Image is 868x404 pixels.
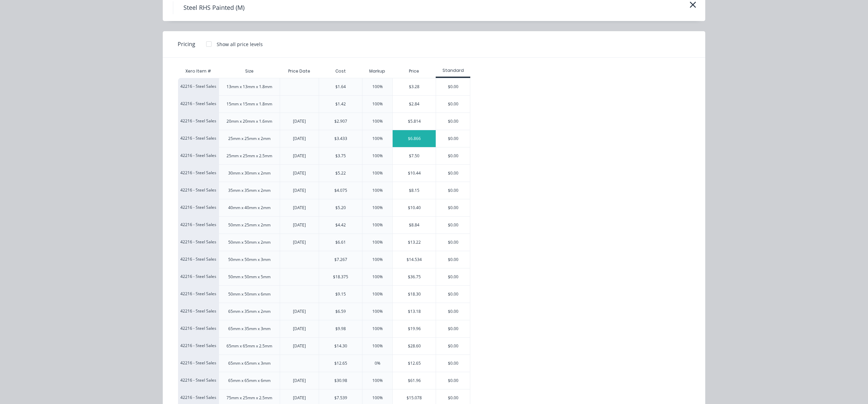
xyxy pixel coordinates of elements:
[319,64,362,78] div: Cost
[375,360,380,366] div: 0%
[334,343,347,349] div: $14.30
[372,257,383,263] div: 100%
[393,217,436,234] div: $8.84
[228,308,271,315] div: 65mm x 35mm x 2mm
[362,64,392,78] div: Markup
[334,257,347,263] div: $7.267
[178,40,195,48] span: Pricing
[178,320,219,337] div: 42216 - Steel Sales
[178,303,219,320] div: 42216 - Steel Sales
[334,378,347,384] div: $30.98
[226,118,272,124] div: 20mm x 20mm x 1.6mm
[217,41,263,48] div: Show all price levels
[436,286,470,303] div: $0.00
[178,285,219,303] div: 42216 - Steel Sales
[334,136,347,142] div: $3.433
[436,320,470,337] div: $0.00
[393,78,436,95] div: $3.28
[436,199,470,216] div: $0.00
[436,67,470,74] div: Standard
[393,147,436,164] div: $7.50
[372,205,383,211] div: 100%
[283,63,316,80] div: Price Date
[393,355,436,372] div: $12.65
[335,170,346,176] div: $5.22
[293,239,306,245] div: [DATE]
[228,274,271,280] div: 50mm x 50mm x 5mm
[333,274,348,280] div: $18.375
[372,170,383,176] div: 100%
[334,360,347,366] div: $12.65
[293,153,306,159] div: [DATE]
[436,372,470,389] div: $0.00
[372,291,383,297] div: 100%
[293,326,306,332] div: [DATE]
[178,372,219,389] div: 42216 - Steel Sales
[436,96,470,113] div: $0.00
[178,251,219,268] div: 42216 - Steel Sales
[393,96,436,113] div: $2.84
[178,78,219,95] div: 42216 - Steel Sales
[372,222,383,228] div: 100%
[393,372,436,389] div: $61.96
[178,355,219,372] div: 42216 - Steel Sales
[335,326,346,332] div: $9.98
[228,378,271,384] div: 65mm x 65mm x 6mm
[335,291,346,297] div: $9.15
[372,187,383,194] div: 100%
[226,395,272,401] div: 75mm x 25mm x 2.5mm
[436,251,470,268] div: $0.00
[372,239,383,245] div: 100%
[393,182,436,199] div: $8.15
[436,78,470,95] div: $0.00
[228,360,271,366] div: 65mm x 65mm x 3mm
[178,216,219,234] div: 42216 - Steel Sales
[335,222,346,228] div: $4.42
[335,239,346,245] div: $6.61
[226,101,272,107] div: 15mm x 15mm x 1.8mm
[393,303,436,320] div: $13.18
[178,337,219,355] div: 42216 - Steel Sales
[436,165,470,182] div: $0.00
[393,268,436,285] div: $36.75
[372,136,383,142] div: 100%
[436,355,470,372] div: $0.00
[228,187,271,194] div: 35mm x 35mm x 2mm
[335,84,346,90] div: $1.64
[334,395,347,401] div: $7.539
[393,286,436,303] div: $18.30
[393,320,436,337] div: $19.96
[178,268,219,285] div: 42216 - Steel Sales
[228,222,271,228] div: 50mm x 25mm x 2mm
[372,153,383,159] div: 100%
[334,187,347,194] div: $4.075
[226,343,272,349] div: 65mm x 65mm x 2.5mm
[335,205,346,211] div: $5.20
[178,95,219,113] div: 42216 - Steel Sales
[178,64,219,78] div: Xero Item #
[393,130,436,147] div: $6.866
[226,153,272,159] div: 25mm x 25mm x 2.5mm
[372,395,383,401] div: 100%
[178,164,219,182] div: 42216 - Steel Sales
[393,338,436,355] div: $28.60
[393,165,436,182] div: $10.44
[228,239,271,245] div: 50mm x 50mm x 2mm
[228,170,271,176] div: 30mm x 30mm x 2mm
[335,153,346,159] div: $3.75
[436,268,470,285] div: $0.00
[436,182,470,199] div: $0.00
[372,101,383,107] div: 100%
[334,118,347,124] div: $2.907
[372,326,383,332] div: 100%
[293,187,306,194] div: [DATE]
[228,136,271,142] div: 25mm x 25mm x 2mm
[178,147,219,164] div: 42216 - Steel Sales
[372,84,383,90] div: 100%
[173,1,255,14] h4: Steel RHS Painted (M)
[436,338,470,355] div: $0.00
[393,251,436,268] div: $14.534
[436,234,470,251] div: $0.00
[226,84,272,90] div: 13mm x 13mm x 1.8mm
[393,234,436,251] div: $13.22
